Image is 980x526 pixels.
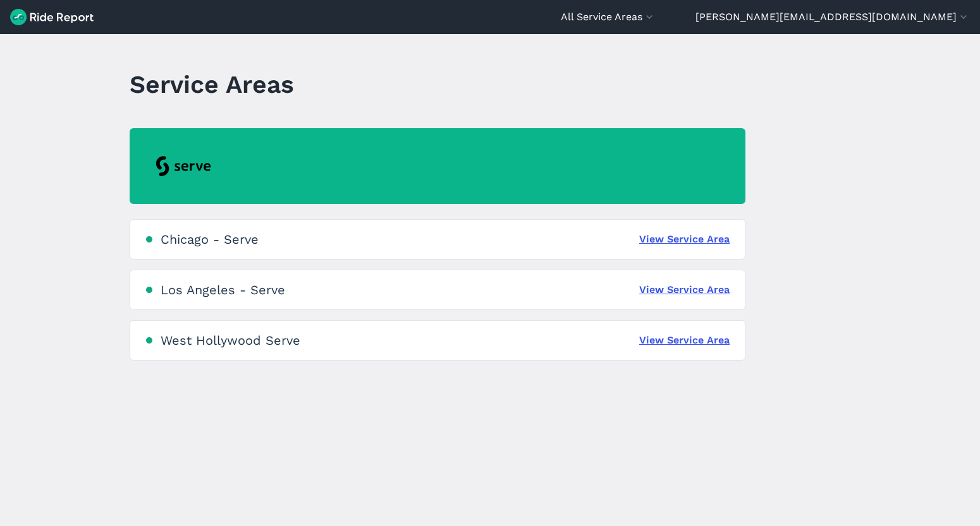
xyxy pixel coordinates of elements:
[161,232,259,247] div: Chicago - Serve
[695,9,970,25] button: [PERSON_NAME][EMAIL_ADDRESS][DOMAIN_NAME]
[161,282,285,297] div: Los Angeles - Serve
[130,67,294,102] h1: Service Areas
[145,149,222,184] img: Serve Robotics
[639,282,730,297] a: View Service Area
[561,9,656,25] button: All Service Areas
[639,333,730,348] a: View Service Area
[161,333,300,348] div: West Hollywood Serve
[639,232,730,247] a: View Service Area
[10,9,94,25] img: Ride Report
